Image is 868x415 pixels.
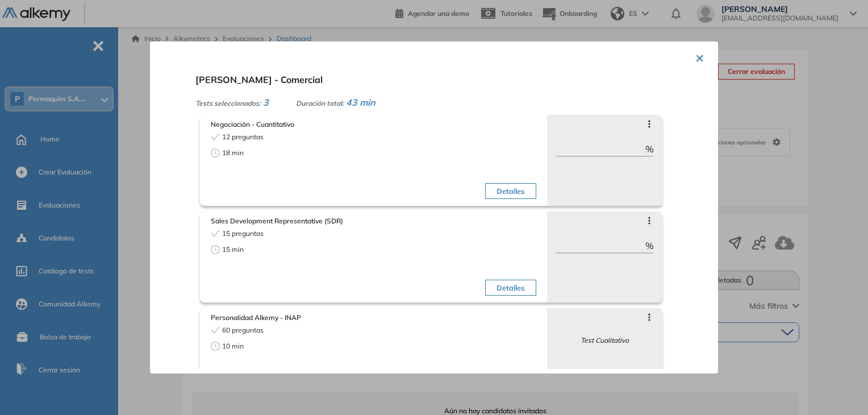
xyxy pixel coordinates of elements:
[222,132,264,142] span: 12 preguntas
[211,342,220,351] span: clock-circle
[581,335,629,346] span: Test Cualitativo
[211,245,220,254] span: clock-circle
[485,183,536,199] button: Detalles
[485,280,536,296] button: Detalles
[195,99,261,107] span: Tests seleccionados:
[263,97,269,108] span: 3
[195,74,323,85] span: [PERSON_NAME] - Comercial
[211,119,536,130] span: Negociación - Cuantitativo
[222,148,244,158] span: 18 min
[645,142,654,156] span: %
[645,239,654,252] span: %
[695,46,704,68] button: ×
[296,99,344,107] span: Duración total:
[211,313,536,323] span: Personalidad Alkemy - INAP
[211,326,220,335] span: check
[222,229,264,239] span: 15 preguntas
[211,229,220,238] span: check
[222,341,244,351] span: 10 min
[222,325,264,335] span: 60 preguntas
[211,132,220,142] span: check
[211,216,536,226] span: Sales Development Representative (SDR)
[222,244,244,255] span: 15 min
[211,148,220,157] span: clock-circle
[346,97,375,108] span: 43 min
